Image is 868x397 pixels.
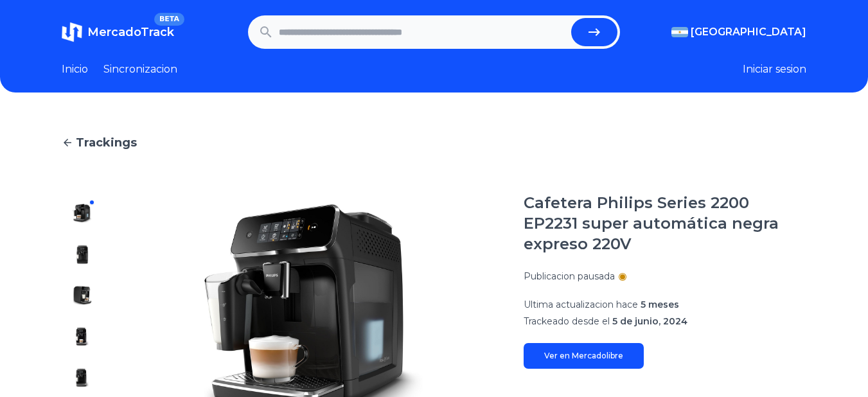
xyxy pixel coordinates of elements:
[76,134,137,152] span: Trackings
[62,62,88,77] a: Inicio
[87,25,174,39] span: MercadoTrack
[154,13,184,26] span: BETA
[62,22,82,42] img: MercadoTrack
[671,24,806,40] button: [GEOGRAPHIC_DATA]
[62,22,174,42] a: MercadoTrackBETA
[72,367,93,388] img: Cafetera Philips Series 2200 EP2231 super automática negra expreso 220V
[72,326,93,347] img: Cafetera Philips Series 2200 EP2231 super automática negra expreso 220V
[62,134,806,152] a: Trackings
[641,299,679,310] span: 5 meses
[72,203,93,224] img: Cafetera Philips Series 2200 EP2231 super automática negra expreso 220V
[72,244,93,265] img: Cafetera Philips Series 2200 EP2231 super automática negra expreso 220V
[612,315,687,327] span: 5 de junio, 2024
[743,62,806,77] button: Iniciar sesion
[524,193,806,254] h1: Cafetera Philips Series 2200 EP2231 super automática negra expreso 220V
[103,62,177,77] a: Sincronizacion
[524,315,610,327] span: Trackeado desde el
[524,343,644,369] a: Ver en Mercadolibre
[72,285,93,306] img: Cafetera Philips Series 2200 EP2231 super automática negra expreso 220V
[524,299,638,310] span: Ultima actualizacion hace
[524,270,615,283] p: Publicacion pausada
[691,24,806,40] span: [GEOGRAPHIC_DATA]
[671,27,688,37] img: Argentina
